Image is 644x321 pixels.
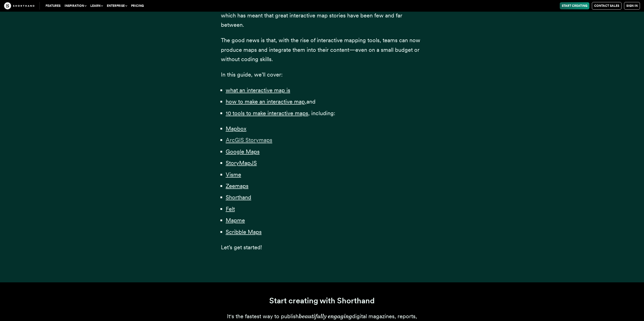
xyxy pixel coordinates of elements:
a: StoryMapJS [226,160,257,166]
span: Let’s get started! [221,244,262,251]
a: Visme [226,171,241,178]
a: ArcGIS Storymaps [226,137,272,143]
a: Mapme [226,217,245,224]
span: Start creating with Shorthand [269,296,375,305]
img: The Craft [4,2,34,9]
button: Learn [88,2,105,9]
a: Mapbox [226,125,246,132]
button: Inspiration [63,2,88,9]
button: Enterprise [105,2,129,9]
a: Google Maps [226,148,260,155]
a: what an interactive map is [226,87,290,93]
a: Zeemaps [226,183,248,189]
a: Shorthand [226,194,251,201]
a: Sign in [624,2,640,10]
span: , including: [308,110,335,116]
a: how to make an interactive map, [226,98,306,105]
a: 10 tools to make interactive maps [226,110,308,116]
span: and [306,98,316,105]
a: Start Creating [560,2,589,9]
a: Felt [226,206,235,212]
span: The good news is that, with the rise of interactive mapping tools, teams can now produce maps and... [221,37,420,62]
a: Scribble Maps [226,229,262,235]
a: Contact Sales [592,2,621,10]
span: In this guide, we’ll cover: [221,71,283,78]
em: beautifully engaging [299,313,352,319]
a: Features [44,2,63,9]
a: Pricing [129,2,146,9]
